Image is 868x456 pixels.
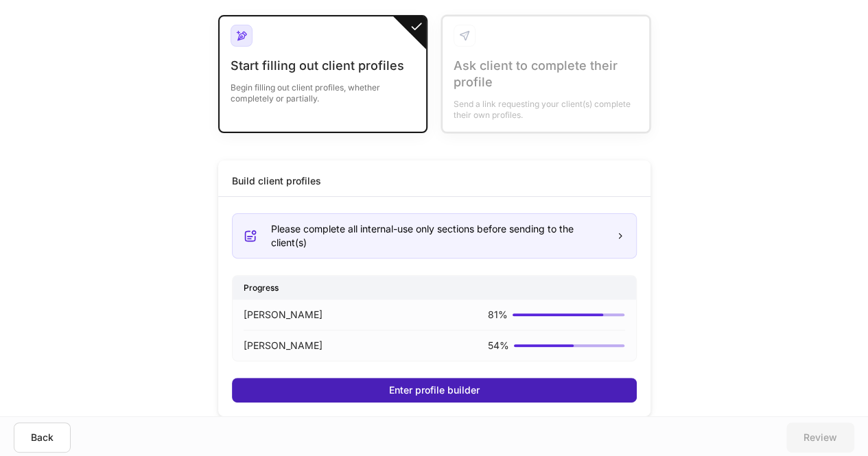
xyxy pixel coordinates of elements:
p: 54 % [487,339,508,352]
p: [PERSON_NAME] [244,308,322,322]
div: Start filling out client profiles [231,58,415,74]
button: Back [14,422,71,453]
p: [PERSON_NAME] [244,339,322,352]
button: Review [786,422,854,453]
div: Begin filling out client profiles, whether completely or partially. [231,74,415,104]
div: Back [31,431,54,444]
div: Build client profiles [232,174,321,188]
div: Enter profile builder [389,383,480,397]
div: Please complete all internal-use only sections before sending to the client(s) [271,222,605,250]
p: 81 % [487,308,507,322]
button: Enter profile builder [232,378,637,403]
div: Review [804,431,837,444]
div: Progress [233,276,636,300]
